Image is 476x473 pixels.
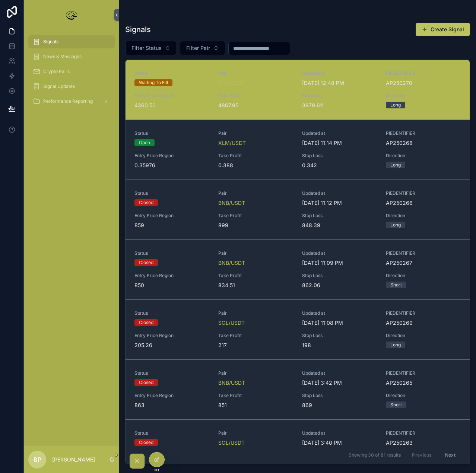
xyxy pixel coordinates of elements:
span: Status [134,190,209,196]
span: Filter Pair [186,44,210,52]
span: PIEDENTIFIER [386,190,461,196]
button: Select Button [180,41,225,55]
span: 217 [218,342,293,349]
span: BP [34,455,41,464]
span: Pair [218,310,293,316]
a: BNB/USDT [218,259,245,267]
span: [DATE] 3:40 PM [302,439,377,447]
span: Signal Updates [43,83,75,89]
span: Updated at [302,70,377,76]
span: SOL/USDT [218,319,245,327]
span: Take Profit [218,393,293,399]
span: Status [134,370,209,376]
a: XLM/USDT [218,139,246,147]
div: Closed [139,379,153,386]
span: Status [134,130,209,136]
span: Performance Reporting [43,98,93,104]
span: 851 [218,401,293,409]
div: Long [390,342,401,348]
span: Updated at [302,430,377,436]
a: Crypto Pairs [28,65,115,78]
span: Pair [218,250,293,256]
span: Pair [218,430,293,436]
span: Updated at [302,370,377,376]
span: Updated at [302,250,377,256]
span: Updated at [302,130,377,136]
a: StatusWaiting To FillPairETH/USDTUpdated at[DATE] 12:48 PMPIEDENTIFIERAP250270Entry Price Region4... [126,60,470,120]
span: PIEDENTIFIER [386,430,461,436]
div: Long [390,102,401,108]
span: PIEDENTIFIER [386,310,461,316]
span: AP250263 [386,439,461,447]
span: Filter Status [131,44,162,52]
span: Stop Loss [302,273,377,279]
span: 3979.62 [302,102,377,109]
span: 0.35976 [134,162,209,169]
span: PIEDENTIFIER [386,70,461,76]
div: Closed [139,439,153,446]
span: 198 [302,342,377,349]
div: Waiting To Fill [139,79,168,86]
a: StatusClosedPairBNB/USDTUpdated at[DATE] 11:09 PMPIEDENTIFIERAP250267Entry Price Region850Take Pr... [126,239,470,299]
span: AP250269 [386,319,461,327]
button: Select Button [125,41,177,55]
a: StatusClosedPairSOL/USDTUpdated at[DATE] 11:08 PMPIEDENTIFIERAP250269Entry Price Region205.26Take... [126,299,470,359]
span: [DATE] 3:42 PM [302,379,377,387]
span: [DATE] 12:48 PM [302,79,377,87]
p: [PERSON_NAME] [52,456,95,463]
a: Signals [28,35,115,48]
div: Open [139,139,150,146]
span: 834.51 [218,282,293,289]
div: Closed [139,199,153,206]
span: Stop Loss [302,93,377,99]
span: ETH/USDT [218,79,244,87]
span: Entry Price Region [134,153,209,159]
span: Direction [386,393,461,399]
span: Take Profit [218,93,293,99]
span: Pair [218,370,293,376]
span: Pair [218,190,293,196]
span: Pair [218,130,293,136]
a: SOL/USDT [218,439,245,447]
span: Stop Loss [302,213,377,219]
span: Take Profit [218,333,293,339]
h1: Signals [125,24,151,35]
button: Next [440,449,461,461]
span: [DATE] 11:12 PM [302,199,377,207]
span: 0.388 [218,162,293,169]
span: AP250270 [386,79,461,87]
span: Entry Price Region [134,93,209,99]
div: Short [390,282,402,288]
span: Stop Loss [302,153,377,159]
span: 4867.95 [218,102,293,109]
span: Direction [386,153,461,159]
span: 869 [302,401,377,409]
span: Updated at [302,310,377,316]
span: 862.06 [302,282,377,289]
a: News & Messages [28,50,115,63]
span: Direction [386,93,461,99]
img: App logo [64,9,79,21]
span: PIEDENTIFIER [386,370,461,376]
div: Closed [139,259,153,266]
span: 0.342 [302,162,377,169]
span: Status [134,430,209,436]
span: PIEDENTIFIER [386,250,461,256]
span: 863 [134,401,209,409]
span: Entry Price Region [134,273,209,279]
a: BNB/USDT [218,379,245,387]
a: BNB/USDT [218,199,245,207]
span: [DATE] 11:08 PM [302,319,377,327]
span: Stop Loss [302,333,377,339]
button: Create Signal [416,23,470,36]
span: Pair [218,70,293,76]
div: Short [390,401,402,408]
span: 899 [218,222,293,229]
span: PIEDENTIFIER [386,130,461,136]
span: 205.26 [134,342,209,349]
